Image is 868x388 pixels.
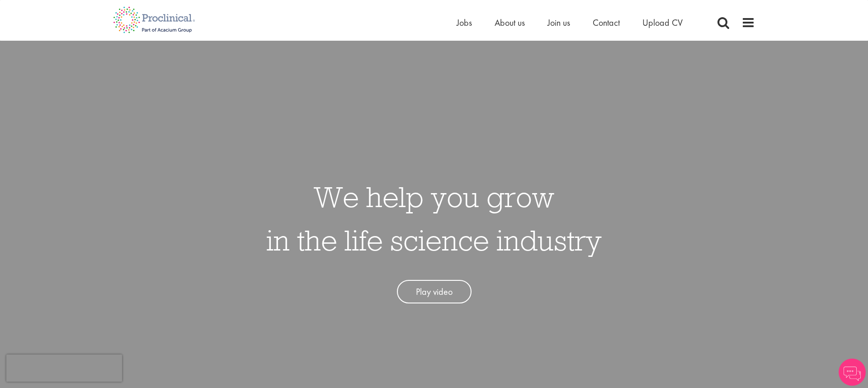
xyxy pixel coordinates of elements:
img: Chatbot [839,359,866,386]
a: Upload CV [642,17,683,28]
a: Contact [593,17,620,28]
a: About us [495,17,525,28]
h1: We help you grow in the life science industry [266,175,602,262]
a: Jobs [457,17,472,28]
a: Play video [397,280,472,304]
a: Join us [547,17,570,28]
